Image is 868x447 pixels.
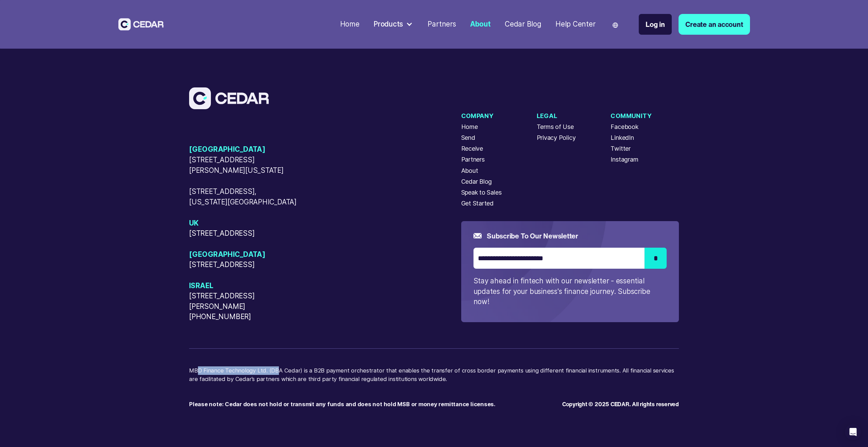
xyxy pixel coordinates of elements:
div: Help Center [555,19,596,30]
a: About [461,166,478,175]
form: Email Form [473,231,667,308]
span: [STREET_ADDRESS][PERSON_NAME][US_STATE] [189,155,299,176]
a: Home [461,122,478,131]
a: Log in [639,14,672,35]
div: Home [340,19,360,30]
span: UK [189,218,299,229]
a: About [467,16,495,33]
div: Cedar Blog [505,19,541,30]
p: MBD Finance Technology Ltd. (DBA Cedar) is a B2B payment orchestrator that enables the transfer o... [189,366,679,392]
div: Products [373,19,403,30]
span: [STREET_ADDRESS] [189,228,299,239]
a: Instagram [611,155,638,164]
a: Home [336,16,363,33]
span: Israel [189,281,299,291]
a: LinkedIn [611,133,634,142]
a: Send [461,133,475,142]
p: ‍ [189,392,562,409]
a: Create an account [679,14,750,35]
span: [STREET_ADDRESS] [189,260,299,270]
div: Community [611,111,651,120]
a: Privacy Policy [537,133,576,142]
a: Speak to Sales [461,188,502,197]
a: Cedar Blog [461,177,492,186]
span: [STREET_ADDRESS][PERSON_NAME][PHONE_NUMBER] [189,291,299,322]
a: Twitter [611,144,630,153]
div: Log in [646,19,665,30]
a: Cedar Blog [501,16,545,33]
a: Partners [424,16,460,33]
a: Facebook [611,122,638,131]
a: Terms of Use [537,122,574,131]
div: Open Intercom Messenger [845,424,861,440]
a: Get Started [461,199,494,208]
div: Partners [428,19,456,30]
h5: Subscribe to our newsletter [487,231,578,241]
a: Help Center [552,16,599,33]
p: Stay ahead in fintech with our newsletter - essential updates for your business's finance journey... [473,276,667,308]
div: Legal [537,111,576,120]
div: Products [370,16,417,33]
strong: Please note: Cedar does not hold or transmit any funds and does not hold MSB or money remittance ... [189,401,496,408]
span: [GEOGRAPHIC_DATA] [189,249,299,260]
div: Company [461,111,502,120]
a: Receive [461,144,483,153]
img: world icon [613,22,618,28]
span: [GEOGRAPHIC_DATA] [189,144,299,155]
a: Partners [461,155,485,164]
div: About [470,19,491,30]
div: Copyright © 2025 CEDAR. All rights reserved [562,400,679,409]
span: [STREET_ADDRESS], [US_STATE][GEOGRAPHIC_DATA] [189,186,299,208]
